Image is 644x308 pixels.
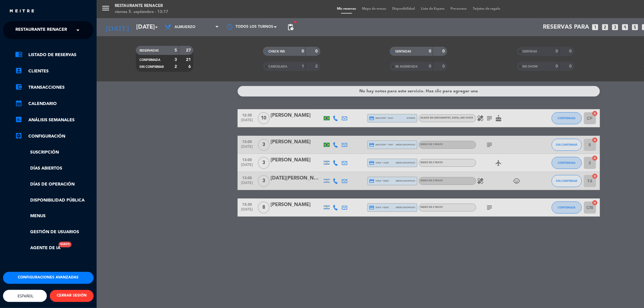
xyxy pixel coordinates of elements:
a: assessmentANÁLISIS SEMANALES [15,116,94,124]
a: account_balance_walletTransacciones [15,84,94,91]
span: Restaurante Renacer [15,24,67,37]
a: chrome_reader_modeListado de Reservas [15,51,94,59]
div: Nuevo [59,242,72,247]
button: Configuraciones avanzadas [3,272,94,284]
a: account_boxClientes [15,68,94,75]
span: fiber_manual_record [293,20,297,24]
span: Español [16,294,34,298]
a: Disponibilidad pública [15,197,94,204]
a: Gestión de usuarios [15,229,94,236]
a: Configuración [15,133,94,140]
i: settings_applications [15,132,22,139]
i: account_balance_wallet [15,83,22,90]
img: MEITRE [9,9,35,14]
a: Suscripción [15,149,94,156]
button: CERRAR SESIÓN [50,290,94,302]
a: Días abiertos [15,165,94,172]
i: chrome_reader_mode [15,51,22,58]
a: Días de Operación [15,181,94,188]
i: calendar_month [15,100,22,107]
i: assessment [15,116,22,123]
a: Menus [15,213,94,220]
i: account_box [15,67,22,74]
span: pending_actions [287,24,294,31]
a: Agente de IANuevo [15,245,60,252]
a: calendar_monthCalendario [15,100,94,107]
